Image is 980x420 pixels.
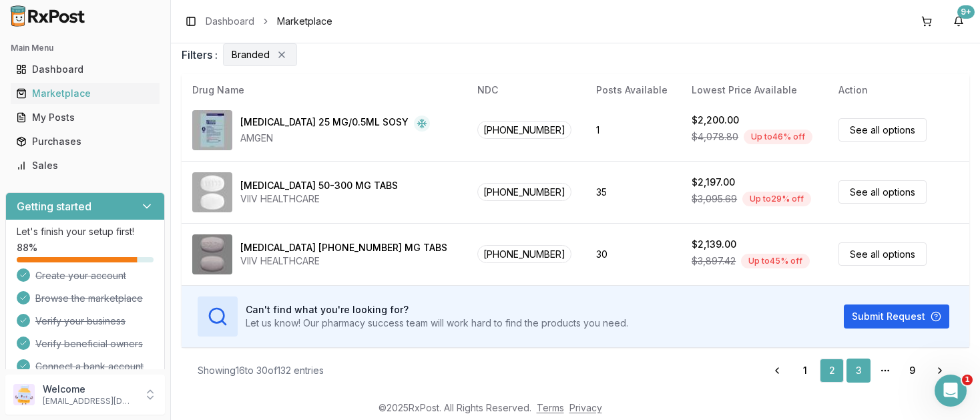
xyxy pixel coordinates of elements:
a: Dashboard [11,57,160,81]
nav: pagination [764,359,953,383]
div: $2,197.00 [692,176,735,189]
img: Enbrel 25 MG/0.5ML SOSY [192,110,232,150]
th: NDC [467,74,585,106]
a: Go to previous page [764,359,790,383]
div: $2,200.00 [692,114,739,127]
div: Sales [16,159,154,172]
div: $2,139.00 [692,238,736,251]
div: Up to 29 % off [742,192,811,206]
th: Lowest Price Available [681,74,828,106]
a: See all options [838,242,927,266]
span: Verify beneficial owners [35,337,143,351]
button: Purchases [5,131,165,152]
a: Purchases [11,130,160,154]
span: Branded [232,48,270,61]
div: Up to 46 % off [744,130,812,144]
div: Showing 16 to 30 of 132 entries [198,364,324,377]
span: 88 % [17,241,37,254]
h3: Getting started [17,198,91,214]
span: Filters : [182,47,218,63]
div: Up to 45 % off [741,254,810,268]
th: Drug Name [182,74,467,106]
img: Dovato 50-300 MG TABS [192,172,232,212]
a: Marketplace [11,81,160,106]
div: Dashboard [16,63,154,76]
button: Remove Branded filter [275,48,288,61]
button: Submit Request [844,304,949,329]
p: Welcome [43,383,136,396]
iframe: Intercom live chat [935,375,967,407]
p: Let's finish your setup first! [17,225,154,238]
span: Connect a bank account [35,360,144,373]
div: 9+ [957,5,975,19]
div: AMGEN [240,132,430,145]
nav: breadcrumb [206,15,332,28]
span: Verify your business [35,314,126,328]
p: [EMAIL_ADDRESS][DOMAIN_NAME] [43,396,136,407]
button: My Posts [5,107,165,128]
th: Posts Available [585,74,681,106]
img: Triumeq 600-50-300 MG TABS [192,234,232,274]
div: [MEDICAL_DATA] 25 MG/0.5ML SOSY [240,116,409,132]
div: Marketplace [16,87,154,100]
span: Create your account [35,269,126,282]
button: 9+ [948,11,969,32]
span: [PHONE_NUMBER] [477,121,571,139]
button: Marketplace [5,83,165,104]
a: 2 [820,359,844,383]
th: Action [828,74,969,106]
span: Browse the marketplace [35,292,143,305]
a: See all options [838,180,927,204]
a: Sales [11,154,160,178]
img: User avatar [13,384,35,405]
td: 30 [585,223,681,285]
a: 9 [900,359,924,383]
a: 3 [846,359,871,383]
div: VIIV HEALTHCARE [240,192,398,206]
img: RxPost Logo [5,5,91,27]
span: [PHONE_NUMBER] [477,183,571,201]
span: $4,078.80 [692,130,738,144]
span: Marketplace [277,15,332,28]
div: VIIV HEALTHCARE [240,254,447,268]
a: Terms [537,402,564,413]
h2: Main Menu [11,43,160,53]
a: 1 [793,359,817,383]
a: My Posts [11,106,160,130]
div: [MEDICAL_DATA] [PHONE_NUMBER] MG TABS [240,241,447,254]
span: [PHONE_NUMBER] [477,245,571,263]
td: 1 [585,99,681,161]
a: See all options [838,118,927,142]
td: 35 [585,161,681,223]
a: Go to next page [927,359,953,383]
a: Dashboard [206,15,254,28]
p: Let us know! Our pharmacy success team will work hard to find the products you need. [246,317,628,330]
span: $3,897.42 [692,254,736,268]
div: Purchases [16,135,154,148]
div: My Posts [16,111,154,124]
span: $3,095.69 [692,192,737,206]
h3: Can't find what you're looking for? [246,303,628,317]
a: Privacy [569,402,602,413]
button: Sales [5,155,165,176]
span: 1 [962,375,973,385]
div: [MEDICAL_DATA] 50-300 MG TABS [240,179,398,192]
button: Dashboard [5,59,165,80]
